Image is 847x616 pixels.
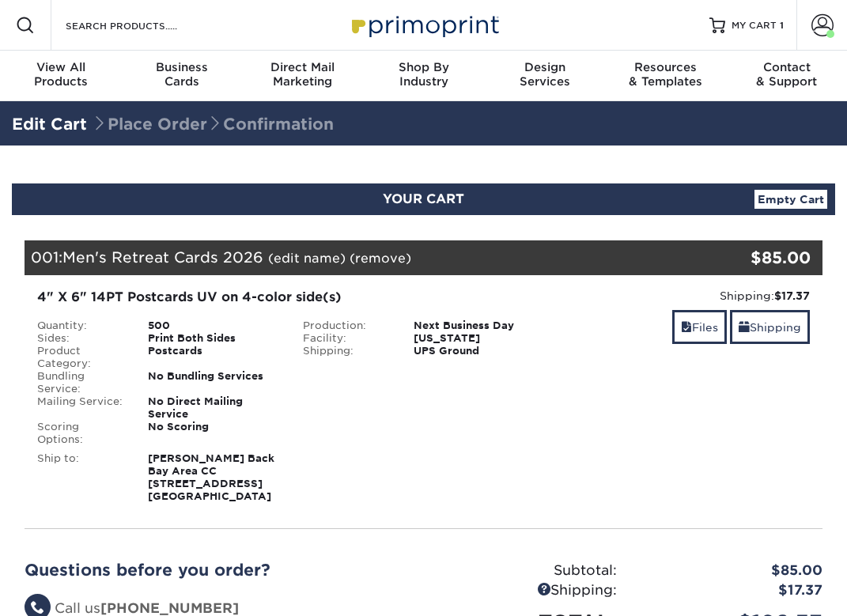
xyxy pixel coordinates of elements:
[121,60,242,74] span: Business
[726,60,847,89] div: & Support
[629,561,834,581] div: $85.00
[605,51,726,101] a: Resources& Templates
[121,51,242,101] a: BusinessCards
[672,310,727,344] a: Files
[242,60,363,89] div: Marketing
[605,60,726,74] span: Resources
[291,319,402,332] div: Production:
[484,60,605,74] span: Design
[605,60,726,89] div: & Templates
[568,288,810,304] div: Shipping:
[136,395,291,421] div: No Direct Mailing Service
[25,345,136,370] div: Product Category:
[363,60,484,89] div: Industry
[291,345,402,357] div: Shipping:
[25,421,136,446] div: Scoring Options:
[242,51,363,101] a: Direct MailMarketing
[12,115,87,134] a: Edit Cart
[424,580,630,601] div: Shipping:
[629,580,834,601] div: $17.37
[780,20,784,31] span: 1
[25,240,690,275] div: 001:
[268,251,346,266] a: (edit name)
[136,345,291,370] div: Postcards
[681,321,692,334] span: files
[121,60,242,89] div: Cards
[402,345,557,357] div: UPS Ground
[25,319,136,332] div: Quantity:
[25,370,136,395] div: Bundling Service:
[424,561,630,581] div: Subtotal:
[345,8,503,42] img: Primoprint
[148,452,274,502] strong: [PERSON_NAME] Back Bay Area CC [STREET_ADDRESS] [GEOGRAPHIC_DATA]
[726,60,847,74] span: Contact
[92,115,334,134] span: Place Order Confirmation
[732,19,777,32] span: MY CART
[739,321,750,334] span: shipping
[690,246,811,270] div: $85.00
[242,60,363,74] span: Direct Mail
[37,288,544,307] div: 4" X 6" 14PT Postcards UV on 4-color side(s)
[136,332,291,345] div: Print Both Sides
[383,191,464,206] span: YOUR CART
[350,251,411,266] a: (remove)
[484,60,605,89] div: Services
[363,60,484,74] span: Shop By
[754,190,827,209] a: Empty Cart
[136,421,291,446] div: No Scoring
[402,319,557,332] div: Next Business Day
[100,600,239,616] strong: [PHONE_NUMBER]
[726,51,847,101] a: Contact& Support
[363,51,484,101] a: Shop ByIndustry
[136,370,291,395] div: No Bundling Services
[64,16,218,35] input: SEARCH PRODUCTS.....
[730,310,810,344] a: Shipping
[25,561,412,580] h2: Questions before you order?
[25,332,136,345] div: Sides:
[484,51,605,101] a: DesignServices
[136,319,291,332] div: 500
[402,332,557,345] div: [US_STATE]
[62,248,263,266] span: Men's Retreat Cards 2026
[25,452,136,503] div: Ship to:
[291,332,402,345] div: Facility:
[25,395,136,421] div: Mailing Service:
[774,289,810,302] strong: $17.37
